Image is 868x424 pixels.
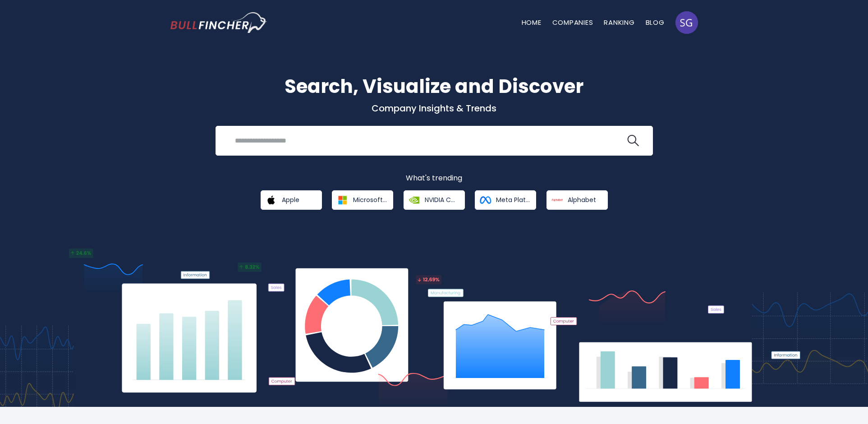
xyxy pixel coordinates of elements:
[404,190,465,210] a: NVIDIA Corporation
[332,190,393,210] a: Microsoft Corporation
[170,174,698,183] p: What's trending
[261,190,322,210] a: Apple
[552,18,593,27] a: Companies
[604,18,634,27] a: Ranking
[627,135,639,147] img: search icon
[568,196,596,204] span: Alphabet
[170,102,698,114] p: Company Insights & Trends
[282,196,299,204] span: Apple
[547,190,608,210] a: Alphabet
[353,196,387,204] span: Microsoft Corporation
[522,18,542,27] a: Home
[170,12,267,33] a: Go to homepage
[170,12,267,33] img: bullfincher logo
[646,18,665,27] a: Blog
[425,196,459,204] span: NVIDIA Corporation
[496,196,530,204] span: Meta Platforms
[475,190,536,210] a: Meta Platforms
[170,72,698,101] h1: Search, Visualize and Discover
